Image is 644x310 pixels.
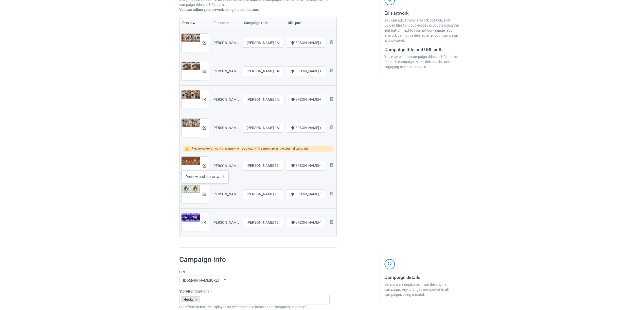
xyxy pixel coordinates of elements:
[196,289,212,293] span: (optional)
[384,274,461,280] h3: Campaign details
[182,157,200,165] img: original.png
[203,98,206,101] img: svg+xml;base64,PD94bWwgdmVyc2lvbj0iMS4wIiBlbmNvZGluZz0iVVRGLTgiPz4KPHN2ZyB3aWR0aD0iMTRweCIgaGVpZ2...
[182,62,200,70] img: original.jpg
[203,126,206,130] img: svg+xml;base64,PD94bWwgdmVyc2lvbj0iMS4wIiBlbmNvZGluZz0iVVRGLTgiPz4KPHN2ZyB3aWR0aD0iMTRweCIgaGVpZ2...
[241,17,285,29] th: Campaign title
[329,96,335,102] img: svg+xml;base64,PD94bWwgdmVyc2lvbj0iMS4wIiBlbmNvZGluZz0iVVRGLTgiPz4KPHN2ZyB3aWR0aD0iMjhweCIgaGVpZ2...
[384,259,395,270] img: svg+xml;base64,PD94bWwgdmVyc2lvbj0iMS4wIiBlbmNvZGluZz0iVVRGLTgiPz4KPHN2ZyB3aWR0aD0iNDJweCIgaGVpZ2...
[203,41,206,45] img: svg+xml;base64,PD94bWwgdmVyc2lvbj0iMS4wIiBlbmNvZGluZz0iVVRGLTgiPz4KPHN2ZyB3aWR0aD0iMTRweCIgaGVpZ2...
[182,170,228,183] div: Preview and edit artwork
[384,282,461,297] div: Details were duplicated from the original campaign. Any changes are applied to all campaigns bein...
[329,39,335,45] img: svg+xml;base64,PD94bWwgdmVyc2lvbj0iMS4wIiBlbmNvZGluZz0iVVRGLTgiPz4KPHN2ZyB3aWR0aD0iMjhweCIgaGVpZ2...
[384,10,461,16] h3: Edit artwork
[179,270,330,275] label: URL
[384,18,461,43] div: You can adjust your artwork position, and upload files for double-sided products using the edit b...
[212,40,239,45] div: [PERSON_NAME] 0Al1.jpg
[384,47,461,52] h3: Campaign title and URL path
[191,146,310,152] div: Please review artwork placement or re-upload with same size as the original campaign.
[329,219,335,225] img: svg+xml;base64,PD94bWwgdmVyc2lvbj0iMS4wIiBlbmNvZGluZz0iVVRGLTgiPz4KPHN2ZyB3aWR0aD0iMjhweCIgaGVpZ2...
[182,119,200,127] img: original.jpg
[182,34,200,42] img: original.jpg
[329,68,335,74] img: svg+xml;base64,PD94bWwgdmVyc2lvbj0iMS4wIiBlbmNvZGluZz0iVVRGLTgiPz4KPHN2ZyB3aWR0aD0iMjhweCIgaGVpZ2...
[329,191,335,197] img: svg+xml;base64,PD94bWwgdmVyc2lvbj0iMS4wIiBlbmNvZGluZz0iVVRGLTgiPz4KPHN2ZyB3aWR0aD0iMjhweCIgaGVpZ2...
[211,17,241,29] th: File name
[212,125,239,130] div: [PERSON_NAME] 0Al4.jpg
[203,221,206,224] img: svg+xml;base64,PD94bWwgdmVyc2lvbj0iMS4wIiBlbmNvZGluZz0iVVRGLTgiPz4KPHN2ZyB3aWR0aD0iMTRweCIgaGVpZ2...
[182,90,200,98] img: original.jpg
[203,193,206,196] img: svg+xml;base64,PD94bWwgdmVyc2lvbj0iMS4wIiBlbmNvZGluZz0iVVRGLTgiPz4KPHN2ZyB3aWR0aD0iMTRweCIgaGVpZ2...
[384,54,461,69] div: You may edit the campaign title and URL paths for each campaign. Make title concise and engaging ...
[179,255,330,264] h1: Campaign Info
[329,124,335,130] img: svg+xml;base64,PD94bWwgdmVyc2lvbj0iMS4wIiBlbmNvZGluZz0iVVRGLTgiPz4KPHN2ZyB3aWR0aD0iMjhweCIgaGVpZ2...
[212,163,239,168] div: [PERSON_NAME] 1306V (1).png
[179,289,330,294] label: Storefront
[212,220,239,225] div: [PERSON_NAME] 1306V (3).jpg
[212,192,239,197] div: [PERSON_NAME] 1306V (2).jpg
[285,17,327,29] th: URL path
[203,164,206,168] img: svg+xml;base64,PD94bWwgdmVyc2lvbj0iMS4wIiBlbmNvZGluZz0iVVRGLTgiPz4KPHN2ZyB3aWR0aD0iMTRweCIgaGVpZ2...
[329,162,335,168] img: svg+xml;base64,PD94bWwgdmVyc2lvbj0iMS4wIiBlbmNvZGluZz0iVVRGLTgiPz4KPHN2ZyB3aWR0aD0iMjhweCIgaGVpZ2...
[212,69,239,74] div: [PERSON_NAME] 0Al2.jpg
[181,296,201,302] div: Husky
[183,279,219,282] div: [DOMAIN_NAME][URL]
[180,17,211,29] th: Preview
[212,97,239,102] div: [PERSON_NAME] 0Al3.jpg
[203,70,206,73] img: svg+xml;base64,PD94bWwgdmVyc2lvbj0iMS4wIiBlbmNvZGluZz0iVVRGLTgiPz4KPHN2ZyB3aWR0aD0iMTRweCIgaGVpZ2...
[182,185,200,193] img: original.jpg
[179,8,259,12] b: You can adjust your artwork using the edit button.
[179,304,330,309] div: Storefront items are displayed as recommended items on the shopping cart page.
[185,147,192,151] img: warning
[182,213,200,221] img: original.jpg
